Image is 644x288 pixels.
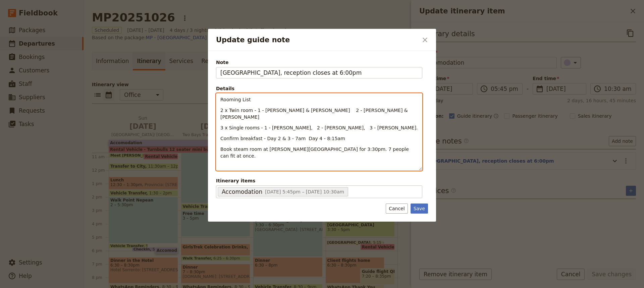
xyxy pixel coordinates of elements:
[220,147,410,159] span: Book steam room at [PERSON_NAME][GEOGRAPHIC_DATA] for 3:30pm. 7 people can fit at once.
[220,136,345,141] span: Confirm breakfast - Day 2 & 3 - 7am Day 4 - 8:15am
[216,59,422,66] span: Note
[411,204,428,214] button: Save
[220,125,418,130] span: 3 x Single rooms - 1 - [PERSON_NAME], 2 - [PERSON_NAME], 3 - [PERSON_NAME].
[216,177,422,184] span: Itinerary items
[220,97,251,102] span: Rooming List
[216,67,422,78] input: Note
[265,189,344,194] span: [DATE] 5:45pm – [DATE] 10:30am
[216,85,422,92] div: Details
[386,204,408,214] button: Cancel
[222,188,262,196] span: Accomodation
[216,35,418,45] h2: Update guide note
[419,34,431,46] button: Close dialog
[220,108,409,120] span: 2 x Twin room - 1 - [PERSON_NAME] & [PERSON_NAME] 2 - [PERSON_NAME] & [PERSON_NAME]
